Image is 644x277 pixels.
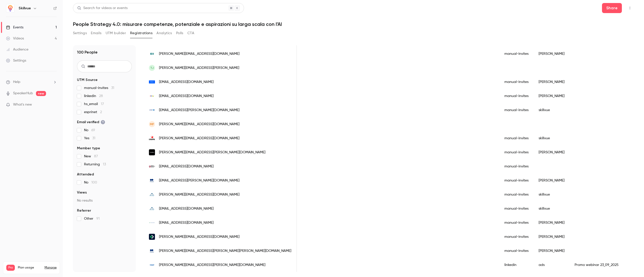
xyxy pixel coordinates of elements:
[159,79,214,85] span: [EMAIL_ADDRESS][DOMAIN_NAME]
[149,248,155,254] img: mercer.com
[6,265,15,271] span: Pro
[21,29,25,33] img: tab_domain_overview_orange.svg
[77,146,100,151] span: Member type
[6,58,26,63] div: Settings
[499,131,534,145] div: manual-invites
[103,163,106,166] span: 13
[499,216,534,230] div: manual-invites
[36,91,46,96] span: new
[6,25,23,30] div: Events
[499,159,534,173] div: manual-invites
[77,208,91,213] span: Referrer
[159,178,239,183] span: [EMAIL_ADDRESS][PERSON_NAME][DOMAIN_NAME]
[534,188,570,202] div: skillvue
[84,110,102,115] span: esprinet
[499,258,534,272] div: linkedin
[149,107,155,113] img: stef.com
[51,103,57,107] iframe: Noticeable Trigger
[111,86,114,90] span: 31
[149,192,155,198] img: avio.com
[534,131,570,145] div: skillvue
[84,85,114,90] span: manual-invites
[602,3,622,13] button: Share
[26,30,38,33] div: Dominio
[6,36,24,41] div: Videos
[149,220,155,226] img: iccrea.bcc.it
[187,29,194,37] button: CTA
[94,155,98,158] span: 87
[106,29,126,37] button: UTM builder
[534,202,570,216] div: skillvue
[91,128,95,132] span: 69
[51,29,55,33] img: tab_keywords_by_traffic_grey.svg
[84,162,106,167] span: Returning
[159,94,214,99] span: [EMAIL_ADDRESS][DOMAIN_NAME]
[84,136,95,141] span: Yes
[77,190,87,195] span: Views
[534,75,570,89] div: [PERSON_NAME]
[159,51,239,57] span: [PERSON_NAME][EMAIL_ADDRESS][DOMAIN_NAME]
[534,103,570,117] div: skillvue
[499,89,534,103] div: manual-invites
[149,51,155,57] img: omniatechnologiesgroup.com
[6,79,57,85] li: help-dropdown-opener
[73,29,87,37] button: Settings
[6,4,14,12] img: Skillvue
[77,198,132,203] p: No results
[8,8,12,12] img: logo_orange.svg
[149,262,155,268] img: sappi.com
[96,217,100,220] span: 91
[13,13,72,17] div: [PERSON_NAME]: [DOMAIN_NAME]
[149,135,155,141] img: casappa.com
[77,6,128,11] div: Search for videos or events
[84,128,95,133] span: No
[77,77,98,82] span: UTM Source
[6,47,28,52] div: Audience
[13,91,33,96] a: SpeakerHub
[77,77,132,221] section: facet-groups
[499,202,534,216] div: manual-invites
[499,188,534,202] div: manual-invites
[534,216,570,230] div: [PERSON_NAME]
[92,136,95,140] span: 31
[150,66,154,70] span: TJ
[130,29,152,37] button: Registrations
[84,180,97,185] span: No
[534,173,570,188] div: [PERSON_NAME]
[159,220,214,225] span: [EMAIL_ADDRESS][DOMAIN_NAME]
[159,206,214,211] span: [EMAIL_ADDRESS][DOMAIN_NAME]
[534,258,570,272] div: ads
[156,29,172,37] button: Analytics
[534,244,570,258] div: [PERSON_NAME]
[149,234,155,240] img: boolean.careers
[499,145,534,159] div: manual-invites
[499,75,534,89] div: manual-invites
[499,230,534,244] div: manual-invites
[8,13,12,17] img: website_grey.svg
[159,65,239,71] span: [PERSON_NAME][EMAIL_ADDRESS][PERSON_NAME]
[56,30,84,33] div: Keyword (traffico)
[13,79,20,85] span: Help
[499,103,534,117] div: manual-invites
[159,234,239,240] span: [PERSON_NAME][EMAIL_ADDRESS][DOMAIN_NAME]
[14,8,25,12] div: v 4.0.25
[77,120,105,125] span: Email verified
[91,181,97,184] span: 100
[499,173,534,188] div: manual-invites
[100,110,102,114] span: 2
[99,94,103,98] span: 28
[534,47,570,61] div: [PERSON_NAME]
[19,6,31,11] h6: Skillvue
[149,149,155,155] img: pianca.com
[159,122,239,127] span: [PERSON_NAME][EMAIL_ADDRESS][DOMAIN_NAME]
[159,164,214,169] span: [EMAIL_ADDRESS][DOMAIN_NAME]
[150,122,154,126] span: MF
[149,206,155,212] img: avio.com
[149,177,155,183] img: mercer.com
[159,108,239,113] span: [EMAIL_ADDRESS][PERSON_NAME][DOMAIN_NAME]
[534,89,570,103] div: [PERSON_NAME]
[101,102,104,106] span: 17
[13,102,32,107] span: What's new
[84,102,104,107] span: hs_email
[499,244,534,258] div: manual-invites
